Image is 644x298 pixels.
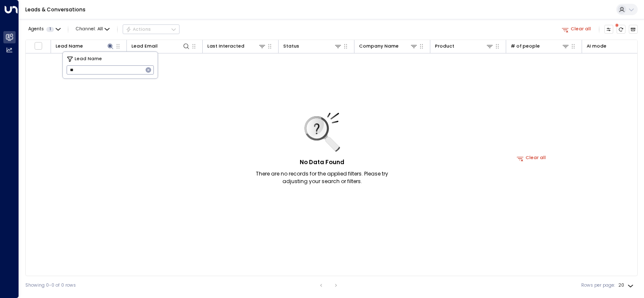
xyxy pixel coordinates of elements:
[629,25,638,34] button: Archived Leads
[123,24,180,35] div: Button group with a nested menu
[435,43,454,50] div: Product
[131,43,158,50] div: Lead Email
[73,25,112,34] button: Channel:All
[316,280,341,290] nav: pagination navigation
[283,42,342,50] div: Status
[34,42,42,50] span: Toggle select all
[56,43,83,50] div: Lead Name
[300,158,344,167] h5: No Data Found
[587,43,606,50] div: AI mode
[131,42,191,50] div: Lead Email
[511,43,540,50] div: # of people
[123,24,180,35] button: Actions
[283,43,299,50] div: Status
[207,43,244,50] div: Last Interacted
[46,27,54,32] span: 1
[617,25,626,34] span: There are new threads available. Refresh the grid to view the latest updates.
[75,56,102,63] span: Lead Name
[243,170,401,185] p: There are no records for the applied filters. Please try adjusting your search or filters.
[25,25,63,34] button: Agents1
[359,42,418,50] div: Company Name
[618,280,635,290] div: 20
[581,282,615,289] label: Rows per page:
[73,25,112,34] span: Channel:
[511,42,570,50] div: # of people
[28,27,44,32] span: Agents
[559,25,594,34] button: Clear all
[435,42,494,50] div: Product
[207,42,266,50] div: Last Interacted
[359,43,399,50] div: Company Name
[25,282,76,289] div: Showing 0-0 of 0 rows
[56,42,115,50] div: Lead Name
[514,154,549,162] button: Clear all
[97,27,103,32] span: All
[25,6,86,13] a: Leads & Conversations
[126,27,151,32] div: Actions
[604,25,614,34] button: Customize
